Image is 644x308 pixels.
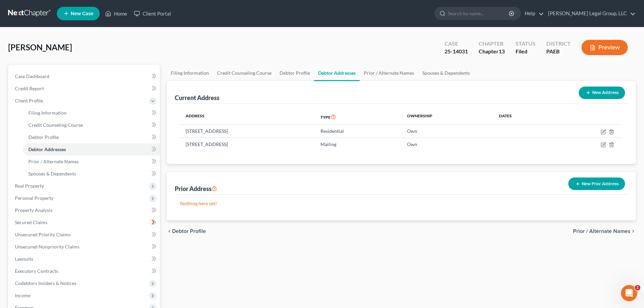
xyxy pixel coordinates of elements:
a: Case Dashboard [9,70,160,82]
button: Preview [581,40,628,55]
div: Chapter [479,40,505,48]
p: Nothing here yet! [180,200,622,207]
i: chevron_left [167,229,172,234]
span: Debtor Profile [172,229,206,234]
div: Prior Address [175,185,217,193]
td: [STREET_ADDRESS] [180,125,315,138]
button: chevron_left Debtor Profile [167,229,206,234]
a: Unsecured Nonpriority Claims [9,241,160,253]
a: Credit Counseling Course [23,119,160,131]
a: Property Analysis [9,204,160,216]
td: Residential [315,125,402,138]
span: Lawsuits [15,256,33,262]
a: Debtor Profile [276,65,314,81]
div: Case [445,40,468,48]
span: Executory Contracts [15,268,58,274]
div: Filed [516,48,535,55]
span: 13 [499,48,505,54]
td: Own [402,125,494,138]
th: Address [180,109,315,125]
a: Debtor Addresses [23,143,160,156]
span: Personal Property [15,195,53,201]
iframe: Intercom live chat [621,285,637,301]
span: Prior / Alternate Names [28,159,79,164]
div: 25-14031 [445,48,468,55]
span: Client Profile [15,98,43,103]
a: [PERSON_NAME] Legal Group, LLC [545,7,636,20]
a: Lawsuits [9,253,160,265]
a: Spouses & Dependents [418,65,474,81]
a: Help [521,7,544,20]
div: Status [516,40,535,48]
div: Current Address [175,94,219,102]
span: Codebtors Insiders & Notices [15,280,76,286]
span: Property Analysis [15,207,52,213]
a: Client Portal [130,7,174,20]
a: Debtor Addresses [314,65,360,81]
span: Filing Information [28,110,67,116]
span: Prior / Alternate Names [573,229,630,234]
span: Case Dashboard [15,73,49,79]
a: Credit Counseling Course [213,65,276,81]
span: Spouses & Dependents [28,171,76,176]
span: Unsecured Nonpriority Claims [15,244,79,250]
a: Filing Information [167,65,213,81]
i: chevron_right [630,229,636,234]
div: Chapter [479,48,505,55]
a: Debtor Profile [23,131,160,143]
input: Search by name... [448,7,510,20]
a: Home [102,7,130,20]
a: Executory Contracts [9,265,160,277]
td: Mailing [315,138,402,150]
a: Spouses & Dependents [23,168,160,180]
span: Debtor Profile [28,134,59,140]
th: Ownership [402,109,494,125]
th: Type [315,109,402,125]
a: Unsecured Priority Claims [9,229,160,241]
a: Credit Report [9,82,160,95]
span: Credit Counseling Course [28,122,83,128]
span: Income [15,292,30,298]
a: Filing Information [23,107,160,119]
span: Secured Claims [15,219,47,225]
span: Debtor Addresses [28,146,66,152]
td: [STREET_ADDRESS] [180,138,315,150]
button: Prior / Alternate Names chevron_right [573,229,636,234]
td: Own [402,138,494,150]
a: Prior / Alternate Names [360,65,418,81]
span: Credit Report [15,86,44,91]
span: Real Property [15,183,44,189]
a: Prior / Alternate Names [23,156,160,168]
span: [PERSON_NAME] [8,42,72,52]
span: 1 [635,285,640,290]
span: Unsecured Priority Claims [15,232,71,237]
span: New Case [71,11,93,16]
div: PAEB [546,48,571,55]
div: District [546,40,571,48]
th: Dates [494,109,554,125]
button: New Address [579,87,625,99]
button: New Prior Address [568,177,625,190]
a: Secured Claims [9,216,160,229]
